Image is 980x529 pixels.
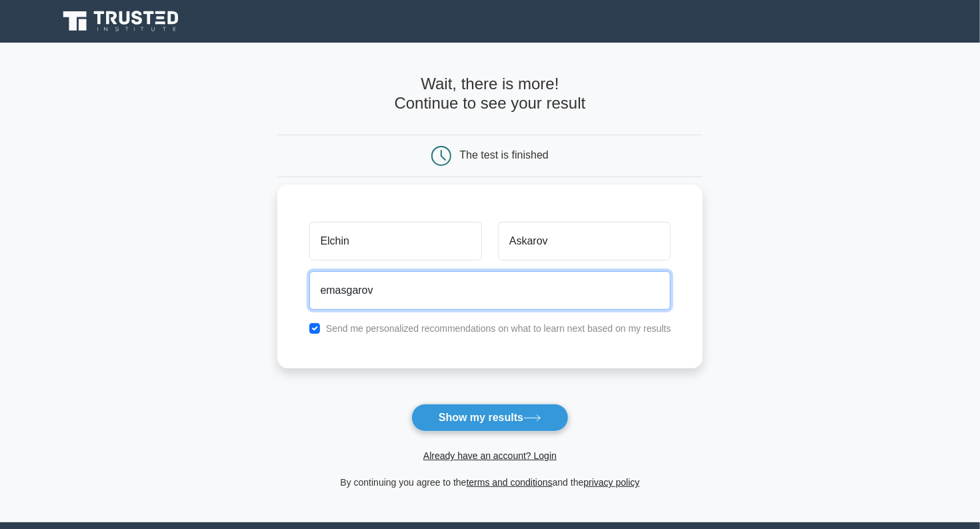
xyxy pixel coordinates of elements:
[584,477,640,488] a: privacy policy
[277,75,703,113] h4: Wait, there is more! Continue to see your result
[309,271,671,310] input: Email
[467,477,553,488] a: terms and conditions
[326,323,671,334] label: Send me personalized recommendations on what to learn next based on my results
[411,404,569,432] button: Show my results
[423,450,557,461] a: Already have an account? Login
[460,149,549,161] div: The test is finished
[498,222,671,261] input: Last name
[269,474,711,490] div: By continuing you agree to the and the
[309,222,482,261] input: First name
